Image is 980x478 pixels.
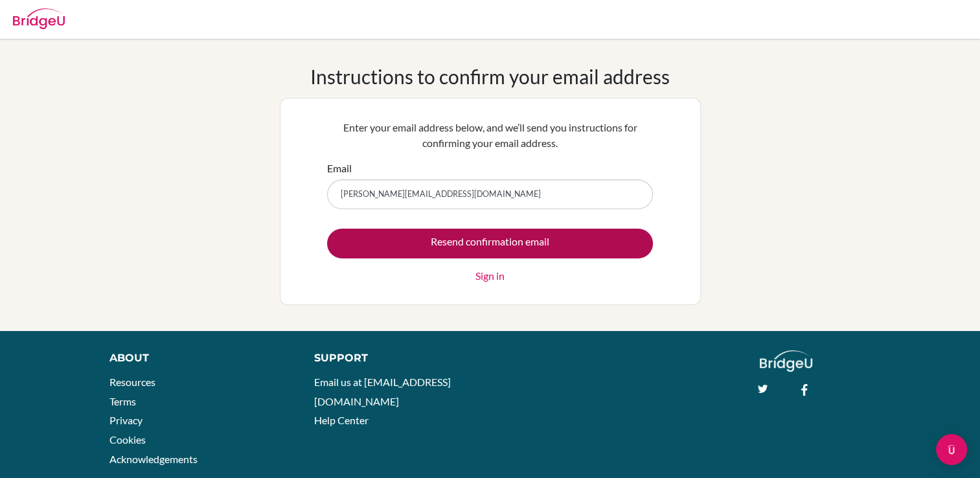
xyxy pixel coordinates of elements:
a: Cookies [109,433,146,446]
a: Resources [109,376,155,388]
div: Open Intercom Messenger [936,434,967,465]
a: Terms [109,395,136,407]
a: Privacy [109,414,142,426]
input: Resend confirmation email [327,229,653,258]
label: Email [327,161,352,176]
a: Sign in [475,268,505,284]
div: About [109,350,285,366]
img: logo_white@2x-f4f0deed5e89b7ecb1c2cc34c3e3d731f90f0f143d5ea2071677605dd97b5244.png [760,350,812,372]
h1: Instructions to confirm your email address [310,65,670,88]
img: Bridge-U [13,8,65,29]
a: Acknowledgements [109,453,198,465]
a: Help Center [314,414,369,426]
div: Support [314,350,477,366]
a: Email us at [EMAIL_ADDRESS][DOMAIN_NAME] [314,376,451,407]
p: Enter your email address below, and we’ll send you instructions for confirming your email address. [327,120,653,151]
